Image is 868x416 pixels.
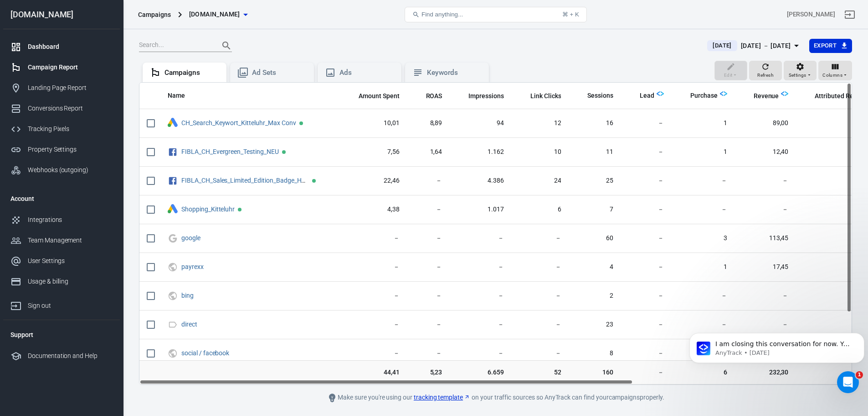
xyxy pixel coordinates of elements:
div: Ads [339,68,394,78]
span: Sessions [587,91,613,100]
span: － [803,291,867,300]
div: Usage & billing [28,277,113,286]
span: 4 [575,263,613,272]
button: Search [216,35,237,57]
a: Campaign Report [3,57,120,78]
a: Landing Page Report [3,78,120,98]
span: － [414,234,442,243]
button: [DOMAIN_NAME] [185,6,251,23]
span: 94 [457,119,504,128]
button: Refresh [749,61,782,81]
span: 1.017 [457,205,504,214]
span: Attributed Results [815,92,867,101]
span: payrexx [181,263,205,270]
a: FIBLA_CH_Evergreen_Testing_NEU [181,148,279,155]
span: ROAS [426,92,442,101]
span: － [803,205,867,214]
span: － [678,176,727,185]
span: 10 [519,147,561,157]
button: Export [809,39,852,53]
span: － [678,291,727,300]
div: Campaign Report [28,63,113,72]
a: social / facebook [181,349,229,357]
span: Shopping_Kitteluhr [181,206,236,212]
span: The estimated total amount of money you've spent on your campaign, ad set or ad during its schedule. [347,90,400,101]
a: Tracking Pixels [3,119,120,139]
span: － [347,349,400,358]
svg: Direct [168,319,178,330]
svg: Facebook Ads [168,147,178,158]
a: CH_Search_Keywort_Kitteluhr_Max Conv [181,119,296,126]
span: 2 [575,291,613,300]
span: － [628,368,664,377]
span: 4,38 [347,205,400,214]
span: The number of clicks on links within the ad that led to advertiser-specified destinations [530,90,561,101]
a: google [181,234,200,242]
span: The total conversions attributed according to your ad network (Facebook, Google, etc.) [815,90,867,101]
span: Lead [628,91,654,100]
div: [DATE] － [DATE] [741,40,791,52]
span: － [519,263,561,272]
svg: UTM & Web Traffic [168,348,178,359]
div: Integrations [28,215,113,225]
span: － [414,291,442,300]
span: 8 [575,349,613,358]
span: google [181,235,202,241]
svg: UTM & Web Traffic [168,290,178,301]
span: Name [168,91,197,100]
li: Account [3,188,120,210]
span: － [628,147,664,157]
a: User Settings [3,251,120,271]
a: Shopping_Kitteluhr [181,205,235,213]
span: bing [181,292,195,299]
span: － [803,176,867,185]
div: Campaigns [138,10,171,19]
span: Total revenue calculated by AnyTrack. [742,90,779,101]
div: Team Management [28,236,113,245]
span: Settings [789,71,806,79]
a: Sign out [839,4,861,26]
span: 2 [803,147,867,157]
span: － [457,320,504,329]
img: Logo [657,90,664,97]
span: Active [299,121,303,125]
span: Find anything... [421,11,463,18]
a: Webhooks (outgoing) [3,160,120,180]
span: 25 [575,176,613,185]
div: Webhooks (outgoing) [28,165,113,175]
span: － [628,349,664,358]
span: 1 [856,371,863,379]
span: － [347,263,400,272]
span: 16 [575,119,613,128]
span: － [803,263,867,272]
input: Search... [139,40,212,52]
span: － [414,349,442,358]
span: 6 [519,205,561,214]
span: Active [312,179,316,183]
li: Support [3,324,120,346]
span: Impressions [468,92,504,101]
span: 12 [519,119,561,128]
span: － [628,320,664,329]
a: Property Settings [3,139,120,160]
span: 22,46 [347,176,400,185]
span: － [678,320,727,329]
span: The number of times your ads were on screen. [468,90,504,101]
div: Keywords [427,68,482,78]
span: － [628,119,664,128]
span: － [414,320,442,329]
span: 11 [575,147,613,157]
span: Purchase [678,91,718,100]
span: － [678,349,727,358]
span: － [742,291,789,300]
div: Property Settings [28,145,113,154]
span: － [457,263,504,272]
span: 89,00 [742,119,789,128]
a: Usage & billing [3,271,120,292]
div: Google Ads [168,204,178,215]
span: 1 [803,119,867,128]
span: 7,56 [347,147,400,157]
svg: UTM & Web Traffic [168,262,178,273]
span: － [519,234,561,243]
